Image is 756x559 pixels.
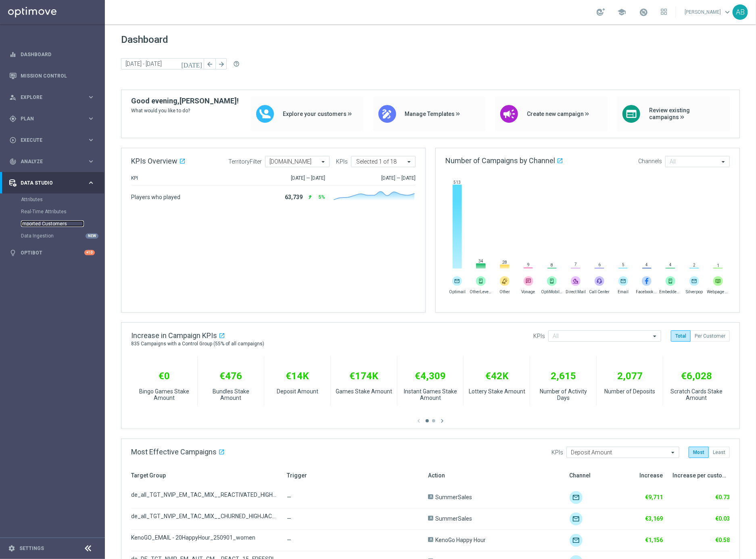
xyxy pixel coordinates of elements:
[9,158,87,165] div: Analyze
[9,250,95,256] button: lightbulb Optibot +10
[9,44,95,65] div: Dashboard
[9,137,95,143] button: play_circle_outline Execute keyboard_arrow_right
[21,159,87,164] span: Analyze
[21,193,104,206] div: Attributes
[21,208,84,215] a: Real-Time Attributes
[9,158,17,165] i: track_changes
[9,65,95,86] div: Mission Control
[723,8,732,17] span: keyboard_arrow_down
[21,65,95,86] a: Mission Control
[9,179,87,187] div: Data Studio
[87,115,95,122] i: keyboard_arrow_right
[21,95,87,100] span: Explore
[21,44,95,65] a: Dashboard
[87,179,95,187] i: keyboard_arrow_right
[733,4,748,20] div: AB
[87,136,95,144] i: keyboard_arrow_right
[21,116,87,121] span: Plan
[617,8,626,17] span: school
[9,73,95,79] button: Mission Control
[87,93,95,101] i: keyboard_arrow_right
[21,218,104,230] div: Imported Customers
[86,233,98,239] div: NEW
[9,94,87,101] div: Explore
[9,51,17,58] i: equalizer
[9,242,95,263] div: Optibot
[9,115,87,122] div: Plan
[9,158,95,165] button: track_changes Analyze keyboard_arrow_right
[9,116,95,122] button: gps_fixed Plan keyboard_arrow_right
[21,206,104,218] div: Real-Time Attributes
[21,233,84,239] a: Data Ingestion
[21,181,87,185] span: Data Studio
[9,137,87,144] div: Execute
[9,94,17,101] i: person_search
[9,94,95,101] button: person_search Explore keyboard_arrow_right
[21,230,104,242] div: Data Ingestion
[9,137,17,144] i: play_circle_outline
[684,6,733,18] a: [PERSON_NAME]keyboard_arrow_down
[8,545,15,552] i: settings
[84,250,95,255] div: +10
[9,51,95,58] button: equalizer Dashboard
[19,546,44,551] a: Settings
[21,196,84,203] a: Attributes
[87,158,95,165] i: keyboard_arrow_right
[9,180,95,186] button: Data Studio keyboard_arrow_right
[9,249,17,256] i: lightbulb
[21,242,84,263] a: Optibot
[21,138,87,143] span: Execute
[9,115,17,122] i: gps_fixed
[21,221,84,227] a: Imported Customers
